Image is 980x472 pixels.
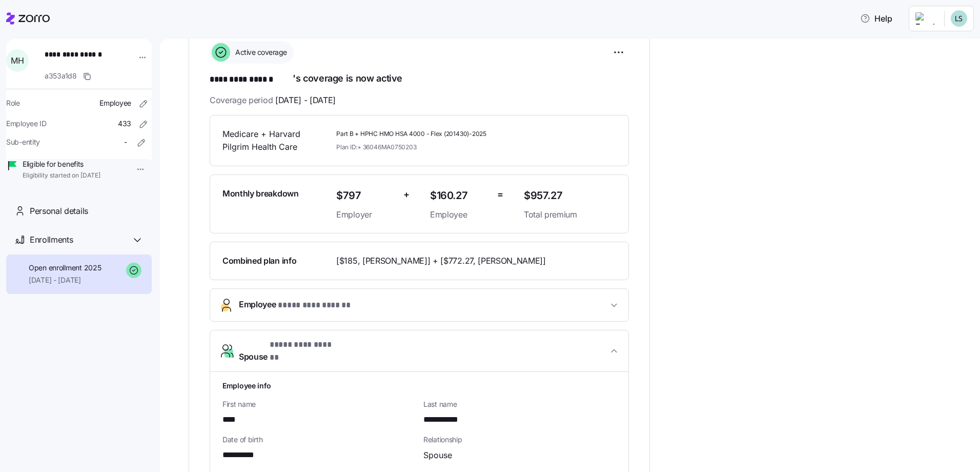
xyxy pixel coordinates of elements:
span: = [497,187,503,202]
span: Employee [239,298,365,312]
span: M H [11,56,24,65]
h1: Employee info [222,380,616,391]
span: Help [860,12,892,25]
span: $797 [336,187,395,204]
span: Coverage period [210,94,336,107]
span: [DATE] - [DATE] [275,94,336,107]
span: Enrollments [30,233,73,246]
span: Last name [423,399,616,409]
span: Personal details [30,205,88,218]
span: 433 [118,119,131,129]
img: d552751acb159096fc10a5bc90168bac [951,10,967,27]
span: Eligibility started on [DATE] [23,171,100,180]
span: Employee ID [6,119,47,129]
span: Combined plan info [222,254,296,267]
span: Open enrollment 2025 [29,263,101,273]
span: Part B + HPHC HMO HSA 4000 - Flex (201430)-2025 [336,130,516,139]
span: Date of birth [222,435,415,445]
span: First name [222,399,415,409]
span: Spouse [423,449,452,462]
span: Eligible for benefits [23,159,100,169]
span: Relationship [423,435,616,445]
span: Employee [99,98,131,108]
span: Monthly breakdown [222,187,299,200]
span: Employer [336,208,395,221]
span: - [124,137,127,147]
h1: 's coverage is now active [210,72,629,86]
span: Plan ID: + 36046MA0750203 [336,143,416,151]
span: Role [6,98,20,108]
img: Employer logo [915,12,936,25]
span: Sub-entity [6,137,40,147]
span: [$185, [PERSON_NAME]] + [$772.27, [PERSON_NAME]] [336,254,546,267]
span: Spouse [239,339,337,363]
button: Help [852,8,901,29]
span: Active coverage [232,47,287,57]
span: $160.27 [430,187,489,204]
span: Employee [430,208,489,221]
span: + [403,187,410,202]
span: Total premium [524,208,616,221]
span: Medicare + Harvard Pilgrim Health Care [222,128,328,153]
span: a353a1d8 [45,71,77,81]
span: $957.27 [524,187,616,204]
span: [DATE] - [DATE] [29,275,101,285]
